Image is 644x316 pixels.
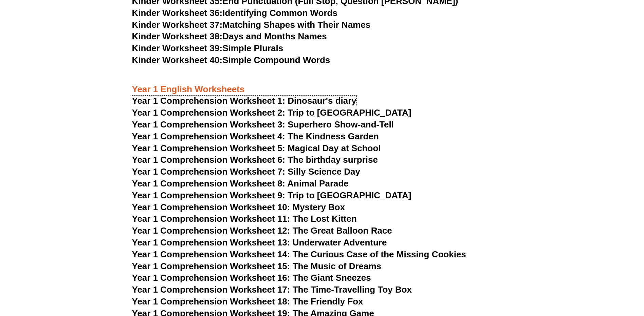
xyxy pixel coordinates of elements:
a: Year 1 Comprehension Worksheet 18: The Friendly Fox [132,296,363,307]
a: Year 1 Comprehension Worksheet 1: Dinosaur's diary [132,96,356,106]
span: Kinder Worksheet 37: [132,20,223,30]
span: Kinder Worksheet 39: [132,43,223,53]
a: Year 1 Comprehension Worksheet 7: Silly Science Day [132,166,361,177]
a: Year 1 Comprehension Worksheet 6: The birthday surprise [132,155,378,165]
a: Year 1 Comprehension Worksheet 2: Trip to [GEOGRAPHIC_DATA] [132,107,411,118]
h3: Year 1 English Worksheets [132,84,512,95]
a: Year 1 Comprehension Worksheet 4: The Kindness Garden [132,131,379,141]
a: Kinder Worksheet 36:Identifying Common Words [132,8,337,18]
a: Kinder Worksheet 38:Days and Months Names [132,31,327,41]
a: Year 1 Comprehension Worksheet 14: The Curious Case of the Missing Cookies [132,249,466,259]
a: Kinder Worksheet 37:Matching Shapes with Their Names [132,20,371,30]
a: Year 1 Comprehension Worksheet 17: The Time-Travelling Toy Box [132,284,412,295]
a: Year 1 Comprehension Worksheet 9: Trip to [GEOGRAPHIC_DATA] [132,190,411,200]
a: Year 1 Comprehension Worksheet 16: The Giant Sneezes [132,273,371,283]
a: Year 1 Comprehension Worksheet 10: Mystery Box [132,202,345,212]
a: Year 1 Comprehension Worksheet 5: Magical Day at School [132,143,381,153]
a: Year 1 Comprehension Worksheet 15: The Music of Dreams [132,261,382,271]
span: Kinder Worksheet 36: [132,8,223,18]
span: Kinder Worksheet 40: [132,55,223,65]
a: Year 1 Comprehension Worksheet 13: Underwater Adventure [132,237,387,248]
span: Kinder Worksheet 38: [132,31,223,41]
a: Year 1 Comprehension Worksheet 3: Superhero Show-and-Tell [132,119,394,130]
a: Year 1 Comprehension Worksheet 8: Animal Parade [132,178,349,189]
a: Year 1 Comprehension Worksheet 12: The Great Balloon Race [132,225,392,236]
iframe: Chat Widget [531,239,644,316]
a: Year 1 Comprehension Worksheet 11: The Lost Kitten [132,214,357,224]
a: Kinder Worksheet 40:Simple Compound Words [132,55,330,65]
a: Kinder Worksheet 39:Simple Plurals [132,43,283,53]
